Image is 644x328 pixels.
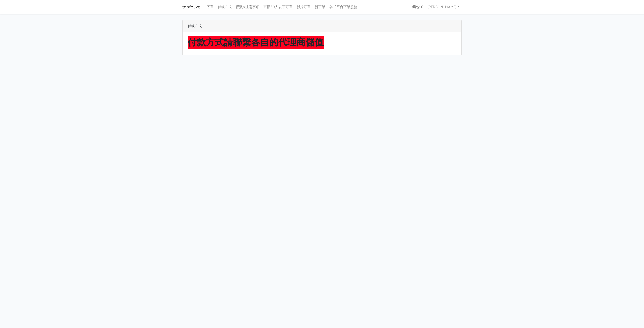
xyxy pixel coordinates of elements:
[327,2,359,12] a: 各式平台下單服務
[425,2,462,12] a: [PERSON_NAME]
[313,2,327,12] a: 新下單
[261,2,295,12] a: 直播50人以下訂單
[183,20,461,32] div: 付款方式
[410,2,425,12] a: 錢包: 0
[188,36,324,49] strong: 付款方式請聯繫各自的代理商儲值
[295,2,313,12] a: 影片訂單
[216,2,234,12] a: 付款方式
[205,2,216,12] a: 下單
[412,4,423,9] strong: 錢包: 0
[234,2,261,12] a: 聯繫&注意事項
[182,2,200,12] a: topfblive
